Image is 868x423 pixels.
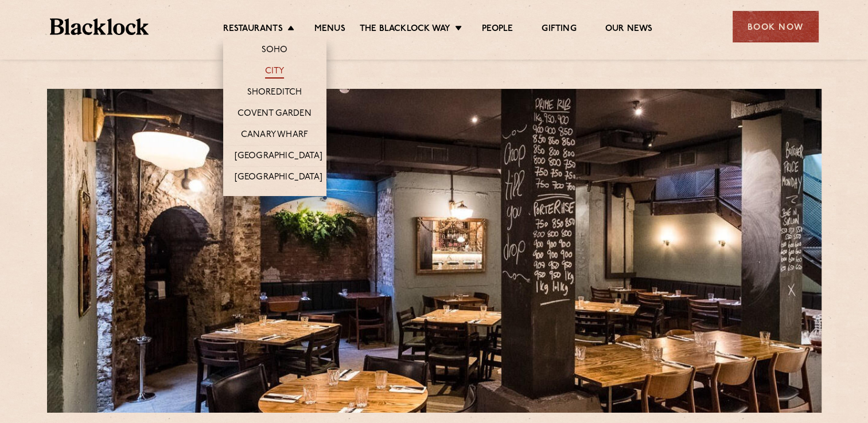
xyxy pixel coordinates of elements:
[223,23,283,36] a: Restaurants
[360,23,450,36] a: The Blacklock Way
[733,11,819,42] div: Book Now
[262,45,288,57] a: Soho
[235,151,322,163] a: [GEOGRAPHIC_DATA]
[241,130,308,142] a: Canary Wharf
[265,66,285,79] a: City
[235,172,322,185] a: [GEOGRAPHIC_DATA]
[605,23,653,36] a: Our News
[314,23,345,36] a: Menus
[247,87,302,100] a: Shoreditch
[238,108,312,121] a: Covent Garden
[482,23,513,36] a: People
[542,23,576,36] a: Gifting
[50,18,149,35] img: BL_Textured_Logo-footer-cropped.svg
